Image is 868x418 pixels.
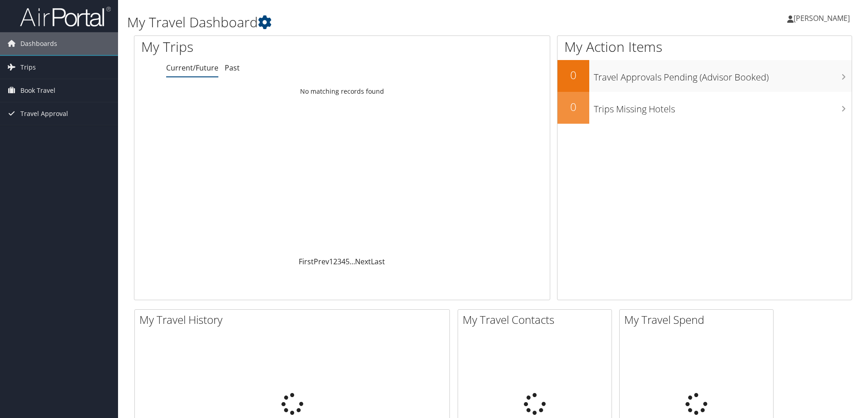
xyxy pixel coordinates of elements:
[557,92,852,124] a: 0Trips Missing Hotels
[350,257,355,267] span: …
[624,312,773,327] h2: My Travel Spend
[557,67,589,83] h2: 0
[337,257,341,267] a: 3
[794,13,850,23] span: [PERSON_NAME]
[594,66,852,84] h3: Travel Approvals Pending (Advisor Booked)
[166,63,218,73] a: Current/Future
[20,79,55,102] span: Book Travel
[371,257,385,267] a: Last
[557,60,852,92] a: 0Travel Approvals Pending (Advisor Booked)
[139,312,449,327] h2: My Travel History
[314,257,329,267] a: Prev
[20,32,57,55] span: Dashboards
[329,257,333,267] a: 1
[134,83,550,100] td: No matching records found
[345,257,350,267] a: 5
[355,257,371,267] a: Next
[299,257,314,267] a: First
[463,312,612,327] h2: My Travel Contacts
[787,5,859,32] a: [PERSON_NAME]
[225,63,240,73] a: Past
[341,257,345,267] a: 4
[141,37,370,56] h1: My Trips
[333,257,337,267] a: 2
[557,37,852,56] h1: My Action Items
[20,102,68,125] span: Travel Approval
[127,13,615,32] h1: My Travel Dashboard
[20,56,36,79] span: Trips
[557,99,589,115] h2: 0
[20,6,111,27] img: airportal-logo.png
[594,98,852,116] h3: Trips Missing Hotels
